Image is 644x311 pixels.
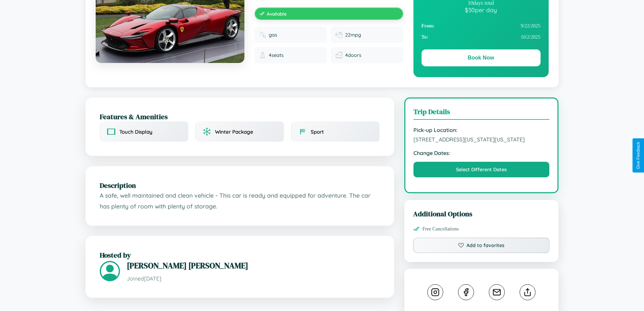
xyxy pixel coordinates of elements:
[345,32,361,38] span: 22 mpg
[422,31,541,43] div: 10 / 2 / 2025
[422,23,435,29] strong: From:
[422,20,541,31] div: 9 / 22 / 2025
[311,129,324,135] span: Sport
[413,162,550,177] button: Select Different Dates
[127,260,380,271] h3: [PERSON_NAME] [PERSON_NAME]
[336,52,342,59] img: Doors
[269,52,284,58] span: 4 seats
[100,190,380,212] p: A safe, well maintained and clean vehicle - This car is ready and equipped for adventure. The car...
[100,112,380,121] h2: Features & Amenities
[336,31,342,38] img: Fuel efficiency
[423,226,459,232] span: Free Cancellations
[127,274,380,284] p: Joined [DATE]
[100,180,380,190] h2: Description
[119,129,152,135] span: Touch Display
[269,32,277,38] span: gas
[100,250,380,260] h2: Hosted by
[413,107,550,120] h3: Trip Details
[413,136,550,143] span: [STREET_ADDRESS][US_STATE][US_STATE]
[413,209,550,219] h3: Additional Options
[259,31,266,38] img: Fuel type
[422,34,428,40] strong: To:
[422,6,541,14] div: $ 30 per day
[413,150,550,156] strong: Change Dates:
[413,127,550,133] strong: Pick-up Location:
[413,238,550,253] button: Add to favorites
[267,11,287,17] span: Available
[215,129,253,135] span: Winter Package
[636,142,641,169] div: Give Feedback
[345,52,361,58] span: 4 doors
[422,49,541,66] button: Book Now
[259,52,266,59] img: Seats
